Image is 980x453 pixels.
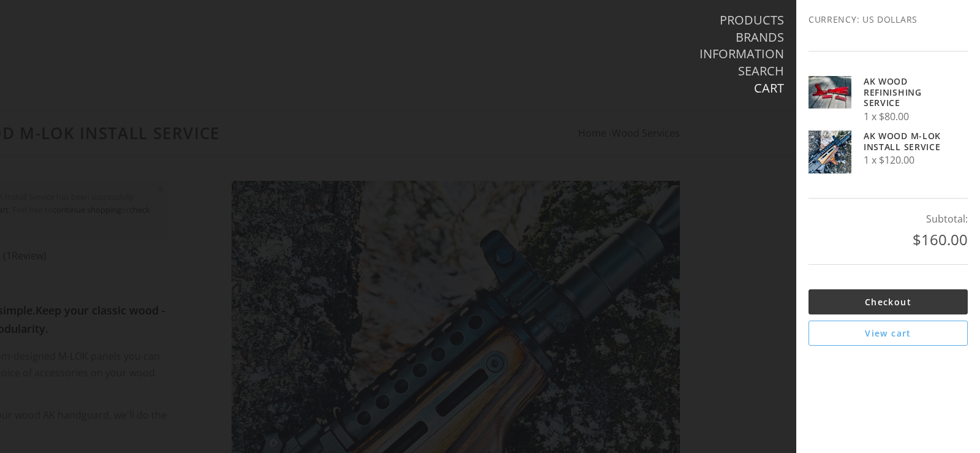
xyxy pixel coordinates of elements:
h5: AK Wood Refinishing Service [864,76,946,108]
a: Brands [736,29,784,45]
a: View cart [809,321,968,346]
h5: AK Wood M-LOK Install Service [864,131,946,152]
div: 1 x $120.00 [864,131,946,169]
span: Currency: US Dollars [809,12,968,26]
a: Cart [754,80,784,96]
a: Products [720,12,784,28]
div: Subtotal: [809,211,968,227]
img: AK Wood Refinishing Service [809,76,851,108]
a: Checkout [809,289,968,314]
a: Information [699,46,784,62]
a: Search [738,63,784,79]
img: AK Wood M-LOK Install Service [809,131,851,173]
div: 1 x $80.00 [864,76,946,124]
div: $160.00 [809,227,968,252]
